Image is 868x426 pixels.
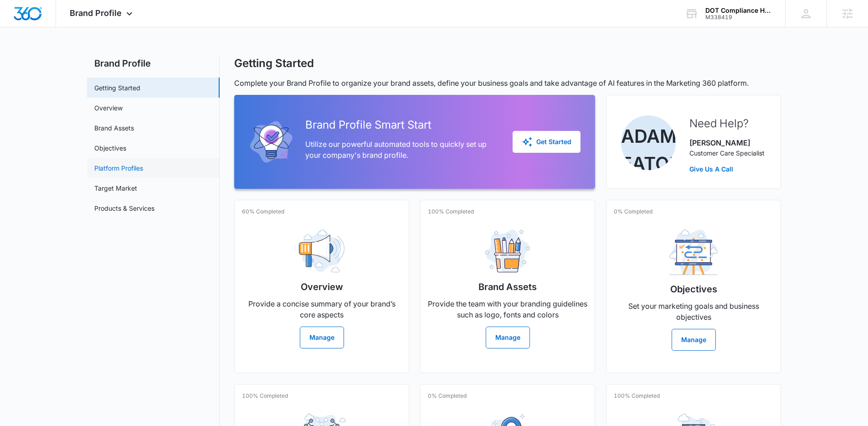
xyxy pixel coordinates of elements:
a: Target Market [94,183,137,193]
p: 60% Completed [242,208,284,216]
div: Get Started [522,136,571,147]
a: 100% CompletedBrand AssetsProvide the team with your branding guidelines such as logo, fonts and ... [420,200,595,373]
a: Brand Assets [94,123,134,133]
a: Products & Services [94,203,154,213]
h2: Objectives [670,282,717,296]
a: Overview [94,103,123,113]
a: Objectives [94,143,126,153]
button: Manage [672,329,716,351]
p: 100% Completed [242,392,288,400]
a: Give Us A Call [689,164,765,174]
span: Brand Profile [70,8,122,18]
a: Getting Started [94,83,140,93]
a: 60% CompletedOverviewProvide a concise summary of your brand’s core aspectsManage [234,200,409,373]
p: Provide a concise summary of your brand’s core aspects [242,298,401,320]
p: Customer Care Specialist [689,148,765,158]
h1: Getting Started [234,57,314,70]
h2: Brand Profile [87,57,220,70]
button: Manage [486,327,530,348]
h2: Brand Assets [478,280,537,294]
p: Complete your Brand Profile to organize your brand assets, define your business goals and take ad... [234,78,781,88]
p: Utilize our powerful automated tools to quickly set up your company's brand profile. [305,139,498,161]
p: 0% Completed [428,392,467,400]
p: 100% Completed [614,392,660,400]
a: 0% CompletedObjectivesSet your marketing goals and business objectivesManage [606,200,781,373]
button: Manage [300,327,344,348]
p: Set your marketing goals and business objectives [614,301,773,322]
p: Provide the team with your branding guidelines such as logo, fonts and colors [428,298,587,320]
div: account id [705,14,772,21]
a: Platform Profiles [94,163,143,173]
p: 100% Completed [428,208,474,216]
img: Adam Eaton [621,115,676,170]
button: Get Started [513,131,580,153]
h2: Need Help? [689,115,765,132]
h2: Brand Profile Smart Start [305,117,498,133]
div: account name [705,7,772,14]
p: 0% Completed [614,208,652,216]
p: [PERSON_NAME] [689,137,765,148]
h2: Overview [301,280,343,294]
